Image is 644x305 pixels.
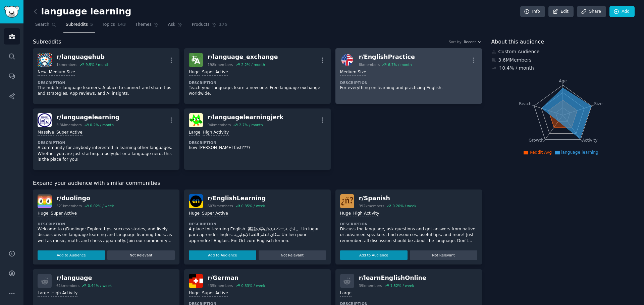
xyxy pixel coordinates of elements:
[38,113,52,127] img: languagelearning
[202,211,228,217] div: Super Active
[189,53,203,67] img: language_exchange
[189,194,203,208] img: EnglishLearning
[189,113,203,127] img: languagelearningjerk
[90,123,114,127] div: 0.2 % / month
[359,194,417,203] div: r/ Spanish
[353,211,379,217] div: High Activity
[491,57,635,64] div: 3.6M Members
[133,19,161,33] a: Themes
[577,6,606,17] a: Share
[189,85,326,97] p: Teach your language, learn a new one: Free language exchange worldwide.
[56,283,79,288] div: 61k members
[359,53,415,61] div: r/ EnglishPractice
[107,250,175,260] button: Not Relevant
[86,62,109,67] div: 9.5 % / month
[38,85,175,97] p: The hub for language learners. A place to connect and share tips and strategies, App reviews, and...
[519,101,532,106] tspan: Reach
[520,6,545,17] a: Info
[208,194,266,203] div: r/ EnglishLearning
[38,80,175,85] dt: Description
[56,123,82,127] div: 3.3M members
[359,274,426,282] div: r/ learnEnglishOnline
[38,250,105,260] button: Add to Audience
[56,113,119,122] div: r/ languagelearning
[100,19,128,33] a: Topics143
[340,69,366,76] div: Medium Size
[491,38,544,46] span: About this audience
[189,290,200,297] div: Huge
[189,274,203,288] img: German
[56,62,77,67] div: 1k members
[117,22,126,28] span: 143
[190,19,230,33] a: Products175
[241,283,265,288] div: 0.33 % / week
[4,6,19,18] img: GummySearch logo
[33,19,59,33] a: Search
[166,19,185,33] a: Ask
[449,40,462,44] div: Sort by
[189,130,200,136] div: Large
[38,130,54,136] div: Massive
[340,290,352,297] div: Large
[189,80,326,85] dt: Description
[192,22,210,28] span: Products
[491,48,635,55] div: Custom Audience
[66,22,88,28] span: Subreddits
[38,53,52,67] img: languagehub
[561,150,598,155] span: language learning
[340,53,354,67] img: EnglishPractice
[241,62,265,67] div: 2.2 % / month
[102,22,115,28] span: Topics
[189,250,256,260] button: Add to Audience
[202,69,228,76] div: Super Active
[33,179,160,187] span: Expand your audience with similar communities
[388,62,412,67] div: 6.7 % / month
[189,69,200,76] div: Huge
[33,6,131,17] h2: language learning
[239,123,263,127] div: 2.7 % / month
[33,38,61,46] span: Subreddits
[559,79,567,83] tspan: Age
[464,40,476,44] span: Recent
[498,65,534,72] div: ↑ 0.4 % / month
[529,138,543,143] tspan: Growth
[609,6,635,17] a: Add
[38,226,175,244] p: Welcome to r/Duolingo: Explore tips, success stories, and lively discussions on language learning...
[594,101,602,106] tspan: Size
[340,85,477,91] p: For everything on learning and practicing English.
[38,222,175,226] dt: Description
[390,283,414,288] div: 1.52 % / week
[259,250,326,260] button: Not Relevant
[38,194,52,208] img: duolingo
[340,226,477,244] p: Discuss the language, ask questions and get answers from native or advanced speakers, find resour...
[359,283,382,288] div: 39k members
[208,274,265,282] div: r/ German
[189,145,326,151] p: how [PERSON_NAME] fast????
[168,22,175,28] span: Ask
[340,211,351,217] div: Huge
[241,204,265,208] div: 0.35 % / week
[38,145,175,163] p: A community for anybody interested in learning other languages. Whether you are just starting, a ...
[135,22,152,28] span: Themes
[340,194,354,208] img: Spanish
[202,290,228,297] div: Super Active
[208,53,278,61] div: r/ language_exchange
[189,211,200,217] div: Huge
[63,19,95,33] a: Subreddits5
[51,211,77,217] div: Super Active
[56,274,112,282] div: r/ language
[359,204,384,208] div: 392k members
[219,22,228,28] span: 175
[340,250,408,260] button: Add to Audience
[49,69,75,76] div: Medium Size
[410,250,477,260] button: Not Relevant
[208,123,231,127] div: 94k members
[464,40,482,44] button: Recent
[56,130,83,136] div: Super Active
[90,22,93,28] span: 5
[582,138,597,143] tspan: Activity
[184,108,331,170] a: languagelearningjerkr/languagelearningjerk94kmembers2.7% / monthLargeHigh ActivityDescriptionhow ...
[189,226,326,244] p: A place for learning English. 英語の学びのスペースです。 Un lugar para aprender Inglés. مكان لتعلم اللغة الإنج...
[392,204,416,208] div: 0.20 % / week
[189,140,326,145] dt: Description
